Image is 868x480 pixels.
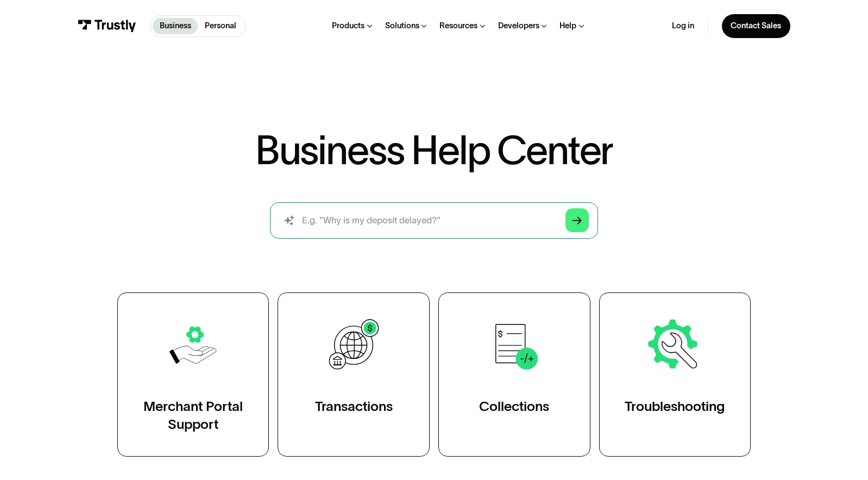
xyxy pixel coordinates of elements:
a: Troubleshooting [599,292,751,457]
div: Transactions [315,397,393,415]
img: Trustly Logo [78,20,136,32]
div: Collections [479,397,549,415]
form: Search [270,202,598,239]
input: search [270,202,598,239]
a: Log in [672,21,694,31]
div: Troubleshooting [625,397,725,415]
h1: Business Help Center [255,131,613,171]
div: Merchant Portal Support [141,397,246,434]
div: Products [332,21,364,31]
div: Help [559,21,576,31]
p: Personal [205,20,236,32]
a: Merchant Portal Support [117,292,269,457]
div: Contact Sales [731,21,781,31]
div: Solutions [385,21,419,31]
a: Transactions [278,292,430,457]
div: Developers [498,21,539,31]
a: Collections [438,292,590,457]
a: Personal [198,18,243,34]
a: Business [153,18,198,34]
p: Business [160,20,191,32]
div: Resources [439,21,477,31]
a: Contact Sales [722,14,790,38]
